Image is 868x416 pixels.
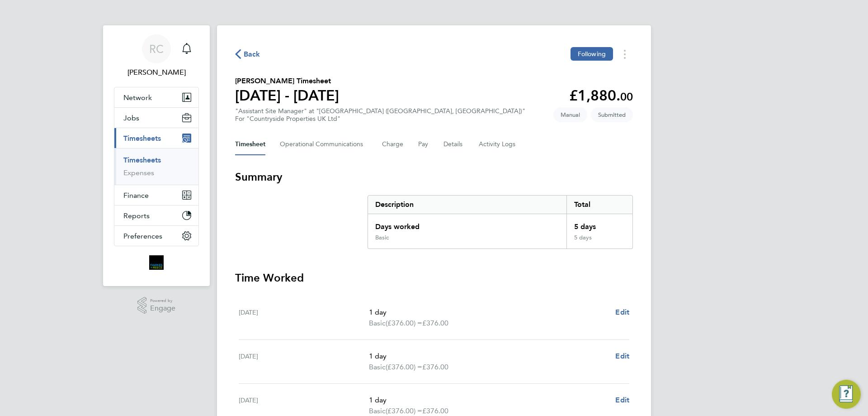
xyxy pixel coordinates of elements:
[369,395,608,406] p: 1 day
[244,49,260,60] span: Back
[235,271,633,285] h3: Time Worked
[566,234,632,249] div: 5 days
[123,232,162,240] span: Preferences
[123,134,161,143] span: Timesheets
[369,307,608,318] p: 1 day
[443,134,464,155] button: Details
[150,305,175,312] span: Engage
[239,351,369,373] div: [DATE]
[615,308,629,316] span: Edit
[114,206,198,225] button: Reports
[386,319,422,327] span: (£376.00) =
[235,115,525,123] div: For "Countryside Properties UK Ltd"
[235,107,525,123] div: "Assistant Site Manager" at "[GEOGRAPHIC_DATA] ([GEOGRAPHIC_DATA], [GEOGRAPHIC_DATA])"
[832,380,861,409] button: Engage Resource Center
[369,362,386,373] span: Basic
[103,25,210,286] nav: Main navigation
[422,363,448,371] span: £376.00
[368,214,566,234] div: Days worked
[615,352,629,360] span: Edit
[368,196,566,214] div: Description
[479,134,517,155] button: Activity Logs
[615,396,629,404] span: Edit
[569,87,633,104] app-decimal: £1,880.
[114,185,198,205] button: Finance
[114,34,199,78] a: RC[PERSON_NAME]
[114,148,198,185] div: Timesheets
[368,195,633,249] div: Summary
[566,214,632,234] div: 5 days
[123,168,154,177] a: Expenses
[114,87,198,107] button: Network
[369,318,386,329] span: Basic
[114,108,198,128] button: Jobs
[615,395,629,406] a: Edit
[615,351,629,362] a: Edit
[418,134,429,155] button: Pay
[566,196,632,214] div: Total
[553,107,587,122] span: This timesheet was manually created.
[422,406,448,415] span: £376.00
[239,307,369,329] div: [DATE]
[114,67,199,78] span: Robyn Clarke
[114,226,198,246] button: Preferences
[137,297,176,314] a: Powered byEngage
[617,47,633,61] button: Timesheets Menu
[123,156,161,164] a: Timesheets
[149,43,164,55] span: RC
[578,50,606,58] span: Following
[123,191,149,200] span: Finance
[375,234,389,241] div: Basic
[123,114,139,122] span: Jobs
[114,128,198,148] button: Timesheets
[150,297,175,305] span: Powered by
[615,307,629,318] a: Edit
[386,406,422,415] span: (£376.00) =
[280,134,368,155] button: Operational Communications
[386,363,422,371] span: (£376.00) =
[422,319,448,327] span: £376.00
[235,86,339,105] h1: [DATE] - [DATE]
[369,351,608,362] p: 1 day
[235,76,339,86] h2: [PERSON_NAME] Timesheet
[620,90,633,103] span: 00
[235,48,260,60] button: Back
[114,255,199,270] a: Go to home page
[235,134,265,155] button: Timesheet
[123,93,152,102] span: Network
[235,170,633,184] h3: Summary
[149,255,164,270] img: bromak-logo-retina.png
[382,134,404,155] button: Charge
[123,211,150,220] span: Reports
[591,107,633,122] span: This timesheet is Submitted.
[571,47,613,61] button: Following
